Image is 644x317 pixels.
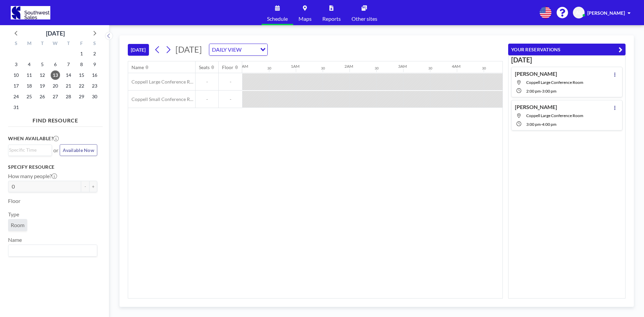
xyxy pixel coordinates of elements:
[51,81,60,91] span: Wednesday, August 20, 2025
[38,81,47,91] span: Tuesday, August 19, 2025
[46,29,65,38] div: [DATE]
[11,103,21,112] span: Sunday, August 31, 2025
[81,181,89,192] button: -
[515,70,557,77] h4: [PERSON_NAME]
[38,70,47,80] span: Tuesday, August 12, 2025
[11,60,21,69] span: Sunday, August 3, 2025
[38,60,47,69] span: Tuesday, August 5, 2025
[428,66,432,70] div: 30
[222,64,233,70] div: Floor
[62,40,75,48] div: T
[51,92,60,101] span: Wednesday, August 27, 2025
[452,64,461,69] div: 4AM
[90,92,99,101] span: Saturday, August 30, 2025
[211,45,243,54] span: DAILY VIEW
[267,16,288,21] span: Schedule
[352,16,377,21] span: Other sites
[89,181,97,192] button: +
[511,56,623,64] h3: [DATE]
[344,64,353,69] div: 2AM
[209,44,267,55] div: Search for option
[482,66,486,70] div: 30
[23,40,36,48] div: M
[8,245,97,256] div: Search for option
[64,92,73,101] span: Thursday, August 28, 2025
[38,92,47,101] span: Tuesday, August 26, 2025
[11,81,21,91] span: Sunday, August 17, 2025
[267,66,271,70] div: 30
[508,44,626,55] button: YOUR RESERVATIONS
[90,81,99,91] span: Saturday, August 23, 2025
[375,66,379,70] div: 30
[244,45,256,54] input: Search for option
[24,92,34,101] span: Monday, August 25, 2025
[24,81,34,91] span: Monday, August 18, 2025
[64,81,73,91] span: Thursday, August 21, 2025
[60,144,97,156] button: Available Now
[9,146,48,154] input: Search for option
[526,122,541,127] span: 3:00 PM
[11,92,21,101] span: Sunday, August 24, 2025
[88,40,101,48] div: S
[64,70,73,80] span: Thursday, August 14, 2025
[541,89,542,94] span: -
[9,246,93,255] input: Search for option
[90,49,99,58] span: Saturday, August 2, 2025
[199,64,210,70] div: Seats
[291,64,300,69] div: 1AM
[128,44,149,56] button: [DATE]
[11,70,21,80] span: Sunday, August 10, 2025
[77,92,86,101] span: Friday, August 29, 2025
[53,147,58,154] span: or
[90,60,99,69] span: Saturday, August 9, 2025
[219,96,242,102] span: -
[77,81,86,91] span: Friday, August 22, 2025
[128,96,195,102] span: Coppell Small Conference Room
[175,44,202,54] span: [DATE]
[515,104,557,110] h4: [PERSON_NAME]
[299,16,312,21] span: Maps
[542,122,556,127] span: 4:00 PM
[77,70,86,80] span: Friday, August 15, 2025
[8,164,97,170] h3: Specify resource
[398,64,407,69] div: 3AM
[526,80,583,85] span: Coppell Large Conference Room
[541,122,542,127] span: -
[49,40,62,48] div: W
[24,70,34,80] span: Monday, August 11, 2025
[526,113,583,118] span: Coppell Large Conference Room
[8,173,57,179] label: How many people?
[587,10,625,16] span: [PERSON_NAME]
[11,6,50,19] img: organization-logo
[90,70,99,80] span: Saturday, August 16, 2025
[77,49,86,58] span: Friday, August 1, 2025
[75,40,88,48] div: F
[526,89,541,94] span: 2:00 PM
[77,60,86,69] span: Friday, August 8, 2025
[8,114,103,124] h4: FIND RESOURCE
[196,79,218,85] span: -
[219,79,242,85] span: -
[51,70,60,80] span: Wednesday, August 13, 2025
[322,16,341,21] span: Reports
[36,40,49,48] div: T
[63,147,94,153] span: Available Now
[8,211,19,218] label: Type
[131,64,144,70] div: Name
[196,96,218,102] span: -
[128,79,195,85] span: Coppell Large Conference Room
[64,60,73,69] span: Thursday, August 7, 2025
[24,60,34,69] span: Monday, August 4, 2025
[542,89,556,94] span: 3:00 PM
[576,10,582,16] span: AL
[51,60,60,69] span: Wednesday, August 6, 2025
[321,66,325,70] div: 30
[10,40,23,48] div: S
[11,222,24,228] span: Room
[8,145,52,155] div: Search for option
[8,198,20,204] label: Floor
[237,64,248,69] div: 12AM
[8,236,22,243] label: Name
